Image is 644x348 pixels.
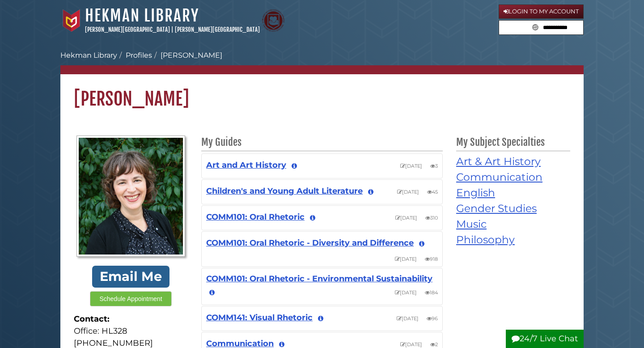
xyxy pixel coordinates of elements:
a: Login to My Account [499,4,584,19]
span: Views [425,289,438,296]
a: Hekman Library [85,6,199,25]
span: | [171,26,174,33]
span: Views [427,189,438,195]
span: Last update [395,256,417,262]
span: Last update [397,315,419,322]
span: Views [430,163,438,169]
li: [PERSON_NAME] [152,50,222,61]
h2: My Subject Specialties [456,136,570,151]
a: Communication [456,169,570,185]
a: Hekman Library [60,51,117,59]
a: COMM101: Oral Rhetoric - Environmental Sustainability [206,274,432,284]
a: Art and Art History [206,160,286,170]
span: Last update [400,341,422,348]
span: Views [430,341,438,348]
span: Views [425,215,438,221]
span: Views [427,315,438,322]
span: Last update [400,163,422,169]
span: Views [425,256,438,262]
strong: Contact: [74,313,188,325]
h1: [PERSON_NAME] [60,74,584,110]
button: 24/7 Live Chat [506,330,584,348]
a: Music [456,216,570,232]
a: [PERSON_NAME][GEOGRAPHIC_DATA] [85,26,170,33]
img: Calvin Theological Seminary [262,9,284,32]
nav: breadcrumb [60,50,584,74]
a: Children's and Young Adult Literature [206,186,363,196]
img: Profile Photo [76,136,185,257]
button: Schedule Appointment [90,291,171,306]
img: Calvin University [60,9,83,32]
span: Last update [395,215,417,221]
a: English [456,185,570,200]
a: Gender Studies [456,200,570,216]
span: Last update [397,189,419,195]
a: Email Me [92,266,170,288]
a: Art & Art History [456,153,570,169]
div: Office: HL328 [74,325,188,337]
button: Search [530,21,541,33]
span: Last update [395,289,417,296]
a: [PERSON_NAME][GEOGRAPHIC_DATA] [175,26,260,33]
h2: My Guides [201,136,443,151]
a: COMM101: Oral Rhetoric [206,212,305,222]
a: Profiles [126,51,152,59]
form: Search library guides, policies, and FAQs. [499,20,584,35]
a: COMM141: Visual Rhetoric [206,313,313,323]
a: Philosophy [456,232,570,247]
a: COMM101: Oral Rhetoric - Diversity and Difference [206,238,414,248]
